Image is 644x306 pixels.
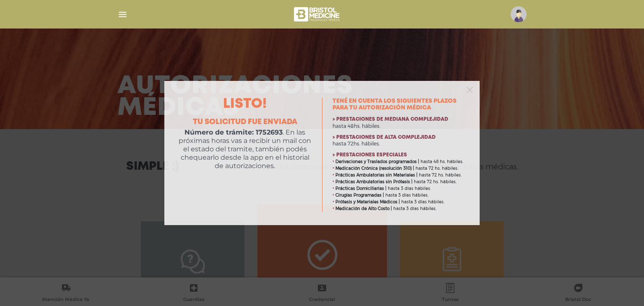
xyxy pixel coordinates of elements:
h4: > Prestaciones de alta complejidad [332,135,466,140]
h3: Tené en cuenta los siguientes plazos para tu autorización médica [332,98,466,112]
b: Prácticas Ambulatorias sin Materiales | [335,172,418,178]
b: Medicación Crónica (resolución 310) | [335,166,414,171]
span: hasta 3 días hábiles. [385,192,428,198]
span: hasta 48 hs. hábiles. [421,159,463,164]
h2: Listo! [178,98,312,111]
span: hasta 3 días hábiles. [388,186,431,191]
b: Prácticas Ambulatorias sin Prótesis | [335,179,413,184]
p: hasta 72hs. hábiles. [332,140,466,147]
span: hasta 72 hs. hábiles. [419,172,462,178]
span: hasta 3 días hábiles. [401,199,444,205]
b: Cirugías Programadas | [335,192,384,198]
b: Prótesis y Materiales Médicos | [335,199,400,205]
span: hasta 72 hs. hábiles. [414,179,457,184]
h4: > Prestaciones de mediana complejidad [332,117,466,122]
h4: Tu solicitud fue enviada [178,118,312,127]
p: hasta 48hs. hábiles. [332,123,466,130]
b: Prácticas Domiciliarias | [335,186,387,191]
span: hasta 72 hs. hábiles. [415,166,458,171]
p: . En las próximas horas vas a recibir un mail con el estado del tramite, también podés chequearlo... [178,128,312,170]
h4: > Prestaciones especiales [332,152,466,158]
b: Derivaciones y Traslados programados | [335,159,419,164]
b: Medicación de Alto Costo | [335,206,392,211]
span: hasta 3 días hábiles. [393,206,436,211]
b: Número de trámite: 1752693 [184,128,283,136]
